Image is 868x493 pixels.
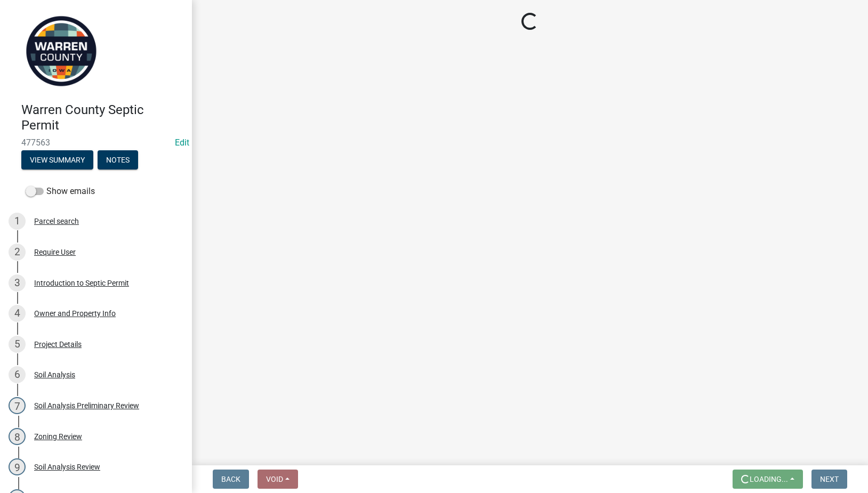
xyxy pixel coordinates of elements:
div: 4 [9,305,26,322]
wm-modal-confirm: Edit Application Number [175,138,189,148]
a: Edit [175,138,189,148]
div: Parcel search [34,217,79,225]
span: Back [221,475,240,483]
button: View Summary [21,150,93,169]
img: Warren County, Iowa [21,11,101,91]
div: Zoning Review [34,433,82,440]
span: 477563 [21,138,171,148]
span: Loading... [750,475,788,483]
button: Next [811,470,847,489]
button: Back [213,470,249,489]
div: Soil Analysis [34,371,75,378]
div: Soil Analysis Review [34,463,100,471]
div: Owner and Property Info [34,310,116,317]
div: 8 [9,428,26,445]
div: Introduction to Septic Permit [34,279,129,287]
button: Notes [98,150,138,169]
button: Void [258,470,298,489]
div: 7 [9,397,26,414]
div: 9 [9,458,26,475]
wm-modal-confirm: Notes [98,156,138,165]
label: Show emails [26,185,95,198]
span: Next [820,475,839,483]
span: Void [266,475,283,483]
wm-modal-confirm: Summary [21,156,93,165]
div: 2 [9,244,26,261]
h4: Warren County Septic Permit [21,102,183,133]
div: 6 [9,366,26,383]
div: 3 [9,274,26,292]
div: Project Details [34,341,82,348]
button: Loading... [733,470,803,489]
div: 5 [9,336,26,353]
div: Soil Analysis Preliminary Review [34,402,139,409]
div: Require User [34,248,76,256]
div: 1 [9,213,26,230]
